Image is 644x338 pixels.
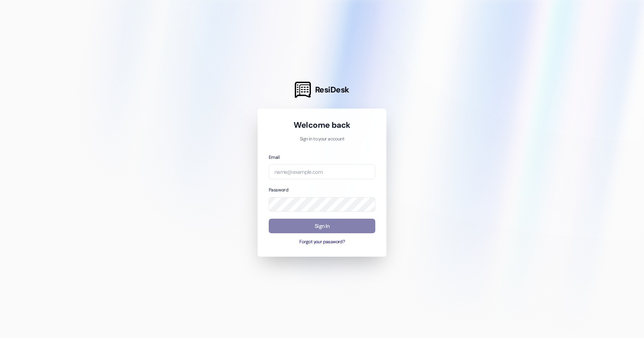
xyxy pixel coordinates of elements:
[315,84,349,95] span: ResiDesk
[269,187,288,193] label: Password
[269,219,375,234] button: Sign In
[269,154,279,160] label: Email
[269,120,375,130] h1: Welcome back
[269,164,375,179] input: name@example.com
[269,136,375,143] p: Sign in to your account
[269,239,375,246] button: Forgot your password?
[295,82,311,98] img: ResiDesk Logo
